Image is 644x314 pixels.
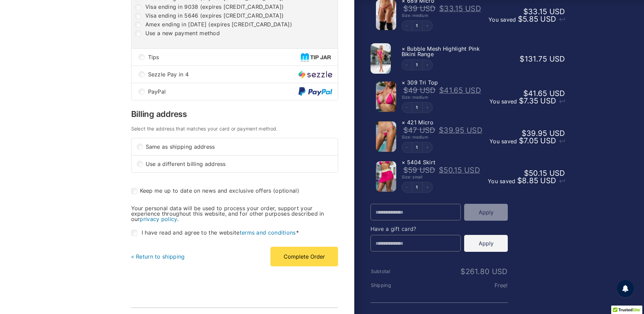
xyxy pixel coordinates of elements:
[460,267,465,276] span: $
[519,96,556,105] bdi: 7.35 USD
[403,166,435,174] bdi: 59 USD
[142,229,299,236] span: I have read and agree to the website
[416,282,508,288] td: Free!
[403,166,408,174] span: $
[299,70,332,79] img: Sezzle Pay in 4
[402,45,480,57] span: Bubble Mesh Highlight Pink Bikini Range
[403,86,436,95] bdi: 49 USD
[523,7,565,16] bdi: 33.15 USD
[422,182,432,192] button: Increment
[140,216,177,222] a: privacy policy
[407,79,438,86] span: 309 Tri Top
[131,230,137,236] input: I have read and agree to the websiteterms and conditions
[488,9,565,23] span: You saved
[146,161,332,167] span: Use a different billing address
[301,53,332,62] img: Tips
[402,45,405,52] a: Remove this item
[371,226,508,232] h4: Have a gift card?
[299,87,332,96] img: PayPal
[422,102,432,113] button: Increment
[145,12,284,19] label: Visa ending in 5646 (expires [CREDIT_CARD_DATA])
[464,204,508,221] button: Apply
[488,170,565,185] span: You saved
[148,72,299,77] span: Sezzle Pay in 4
[131,110,338,118] h3: Billing address
[460,267,507,276] bdi: 261.80 USD
[403,126,408,135] span: $
[412,24,422,28] a: Edit
[439,4,481,13] bdi: 33.15 USD
[140,187,271,194] span: Keep me up to date on news and exclusive offers
[523,7,528,16] span: $
[131,206,338,222] p: Your personal data will be used to process your order, support your experience throughout this we...
[371,269,416,274] th: Subtotal
[402,182,412,192] button: Decrement
[376,81,396,112] img: Bubble Mesh Highlight Pink 309 Top 01
[402,79,405,86] a: Remove this item
[403,4,408,13] span: $
[403,126,435,135] bdi: 47 USD
[439,86,481,95] bdi: 41.65 USD
[407,119,433,126] span: 421 Micro
[402,175,482,179] div: Size: small
[131,126,338,131] h4: Select the address that matches your card or payment method.
[131,188,137,194] input: Keep me up to date on news and exclusive offers (optional)
[402,142,412,152] button: Decrement
[524,169,565,177] bdi: 50.15 USD
[402,159,405,166] a: Remove this item
[522,129,526,138] span: $
[402,21,412,31] button: Decrement
[519,136,556,145] bdi: 7.05 USD
[517,176,522,185] span: $
[403,86,408,95] span: $
[422,142,432,152] button: Increment
[145,3,284,10] label: Visa ending in 9038 (expires [CREDIT_CARD_DATA])
[412,145,422,149] a: Edit
[403,4,436,13] bdi: 39 USD
[412,105,422,110] a: Edit
[371,43,391,74] img: Bubble Mesh Highlight Pink 819 One Piece 01
[412,63,422,67] a: Edit
[402,95,482,99] div: Size: medium
[519,96,524,105] span: $
[412,185,422,189] a: Edit
[148,89,299,94] span: PayPal
[422,21,432,31] button: Increment
[240,229,296,236] a: terms and conditions
[520,54,565,63] bdi: 131.75 USD
[439,166,480,174] bdi: 50.15 USD
[517,176,556,185] bdi: 8.85 USD
[402,60,412,70] button: Decrement
[422,60,432,70] button: Increment
[148,54,301,60] span: Tips
[270,247,338,266] button: Complete Order
[371,283,416,288] th: Shipping
[519,136,524,145] span: $
[439,4,444,13] span: $
[402,102,412,113] button: Decrement
[376,161,396,192] img: Bubble Mesh Highlight Pink 309 Top 5404 Skirt 01
[518,15,523,23] span: $
[145,21,292,28] label: Amex ending in [DATE] (expires [CREDIT_CARD_DATA])
[523,89,528,98] span: $
[407,159,435,166] span: 5404 Skirt
[520,54,524,63] span: $
[439,86,444,95] span: $
[439,126,444,135] span: $
[376,121,396,152] img: Bubble Mesh Highlight Pink 421 Micro 01
[523,89,565,98] bdi: 41.65 USD
[522,129,565,138] bdi: 39.95 USD
[402,119,405,126] a: Remove this item
[146,144,332,149] span: Same as shipping address
[131,253,185,260] a: « Return to shipping
[524,169,529,177] span: $
[464,235,508,252] button: Apply
[439,166,444,174] span: $
[145,30,220,37] label: Use a new payment method
[518,15,556,23] bdi: 5.85 USD
[490,91,565,105] span: You saved
[402,14,482,18] div: Size: medium
[402,135,482,139] div: Size: medium
[439,126,482,135] bdi: 39.95 USD
[490,130,565,145] span: You saved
